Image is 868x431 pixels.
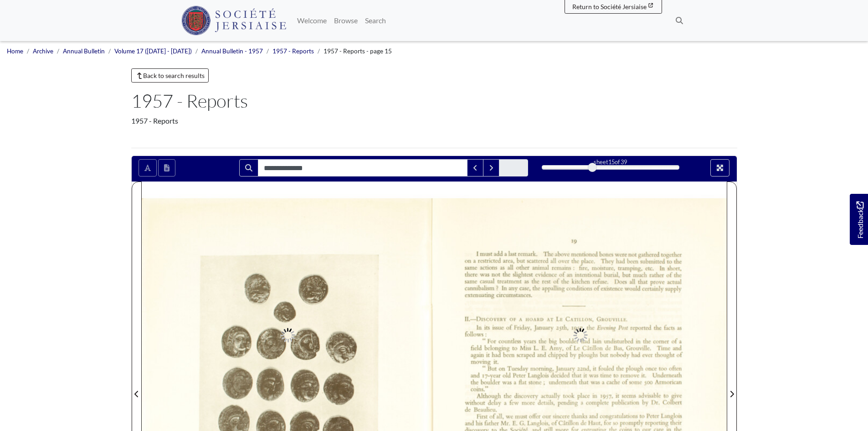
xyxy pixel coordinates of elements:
a: Browse [330,11,361,30]
a: Would you like to provide feedback? [850,194,868,245]
h1: 1957 - Reports [131,90,737,112]
span: Feedback [854,202,865,239]
span: 15 [608,158,615,166]
img: Société Jersiaise [181,6,287,35]
a: Annual Bulletin [63,47,105,55]
span: Return to Société Jersiaise [572,3,647,10]
button: Toggle text selection (Alt+T) [139,159,157,177]
a: 1957 - Reports [272,47,314,55]
span: 1957 - Reports - page 15 [324,47,392,55]
button: Full screen mode [710,159,729,177]
a: Back to search results [131,68,209,83]
button: Previous Match [467,159,483,177]
button: Next Match [483,159,499,177]
div: 1957 - Reports [131,115,737,126]
a: Société Jersiaise logo [181,4,287,37]
input: Search for [258,159,467,177]
div: sheet of 39 [542,158,679,166]
a: Home [7,47,23,55]
button: Search [239,159,258,177]
a: Welcome [293,11,330,30]
a: Archive [33,47,53,55]
a: Annual Bulletin - 1957 [201,47,263,55]
a: Volume 17 ([DATE] - [DATE]) [114,47,192,55]
button: Open transcription window [158,159,175,177]
a: Search [361,11,390,30]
